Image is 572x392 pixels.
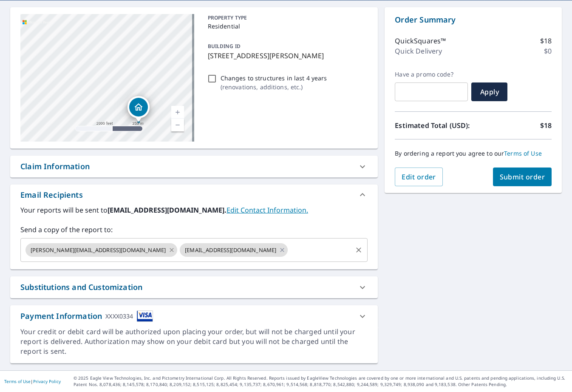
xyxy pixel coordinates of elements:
[20,327,368,356] div: Your credit or debit card will be authorized upon placing your order, but will not be charged unt...
[4,378,31,384] a: Terms of Use
[20,161,90,172] div: Claim Information
[353,244,365,256] button: Clear
[25,246,171,254] span: [PERSON_NAME][EMAIL_ADDRESS][DOMAIN_NAME]
[4,379,61,384] p: |
[478,87,501,97] span: Apply
[544,46,552,56] p: $0
[500,172,545,182] span: Submit order
[127,96,150,122] div: Dropped pin, building 1, Residential property, 1233 Bush Blvd Bolingbrook, IL 60490
[20,224,368,235] label: Send a copy of the report to:
[504,149,542,157] a: Terms of Use
[25,243,177,257] div: [PERSON_NAME][EMAIL_ADDRESS][DOMAIN_NAME]
[493,168,552,186] button: Submit order
[33,378,61,384] a: Privacy Policy
[20,205,368,215] label: Your reports will be sent to
[10,185,378,205] div: Email Recipients
[402,172,436,182] span: Edit order
[10,305,378,327] div: Payment InformationXXXX0334cardImage
[395,36,446,46] p: QuickSquares™
[171,106,184,119] a: Current Level 15, Zoom In
[208,22,365,31] p: Residential
[10,156,378,177] div: Claim Information
[395,71,468,78] label: Have a promo code?
[227,205,308,215] a: EditContactInfo
[395,46,442,56] p: Quick Delivery
[105,310,133,322] div: XXXX0334
[171,119,184,131] a: Current Level 15, Zoom Out
[20,189,83,201] div: Email Recipients
[208,43,241,50] p: BUILDING ID
[208,14,365,22] p: PROPERTY TYPE
[20,310,153,322] div: Payment Information
[180,243,288,257] div: [EMAIL_ADDRESS][DOMAIN_NAME]
[395,168,443,186] button: Edit order
[137,310,153,322] img: cardImage
[221,74,327,82] p: Changes to structures in last 4 years
[395,14,552,26] p: Order Summary
[20,281,142,293] div: Substitutions and Customization
[540,120,552,131] p: $18
[108,205,227,215] b: [EMAIL_ADDRESS][DOMAIN_NAME].
[471,82,507,101] button: Apply
[208,51,365,61] p: [STREET_ADDRESS][PERSON_NAME]
[10,276,378,298] div: Substitutions and Customization
[395,150,552,157] p: By ordering a report you agree to our
[395,120,473,131] p: Estimated Total (USD):
[221,82,327,91] p: ( renovations, additions, etc. )
[74,375,568,388] p: © 2025 Eagle View Technologies, Inc. and Pictometry International Corp. All Rights Reserved. Repo...
[180,246,281,254] span: [EMAIL_ADDRESS][DOMAIN_NAME]
[540,36,552,46] p: $18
